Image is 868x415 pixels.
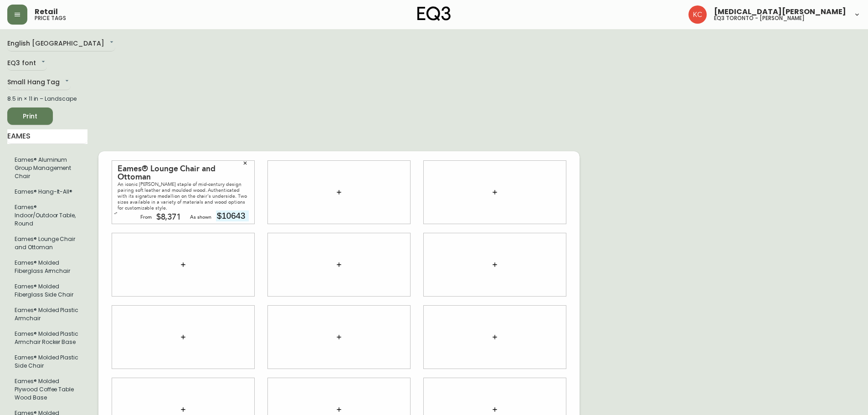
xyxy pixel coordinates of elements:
[35,8,58,15] span: Retail
[118,181,249,211] div: An iconic [PERSON_NAME] staple of mid-century design pairing soft leather and moulded wood. Authe...
[7,200,87,231] li: Small Hang Tag
[190,213,211,221] div: As shown
[7,129,87,144] input: Search
[7,108,53,125] button: Print
[7,75,71,90] div: Small Hang Tag
[140,213,152,221] div: From
[156,213,181,221] div: $8,371
[35,15,66,21] h5: price tags
[7,302,87,326] li: Small Hang Tag
[216,210,249,221] input: price excluding $
[7,326,87,350] li: Small Hang Tag
[7,56,47,71] div: EQ3 font
[7,374,87,405] li: Small Hang Tag
[417,6,451,21] img: logo
[7,279,87,302] li: Small Hang Tag
[7,231,87,255] li: Small Hang Tag
[7,95,87,103] div: 8.5 in × 11 in – Landscape
[7,36,115,51] div: English [GEOGRAPHIC_DATA]
[714,8,846,15] span: [MEDICAL_DATA][PERSON_NAME]
[714,15,805,21] h5: eq3 toronto - [PERSON_NAME]
[688,5,707,24] img: 6487344ffbf0e7f3b216948508909409
[7,184,87,200] li: Eames® Hang-It-All®
[7,255,87,279] li: Small Hang Tag
[7,152,87,184] li: Eames® Aluminum Group Management Chair
[15,111,46,122] span: Print
[118,165,249,181] div: Eames® Lounge Chair and Ottoman
[7,350,87,374] li: Small Hang Tag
